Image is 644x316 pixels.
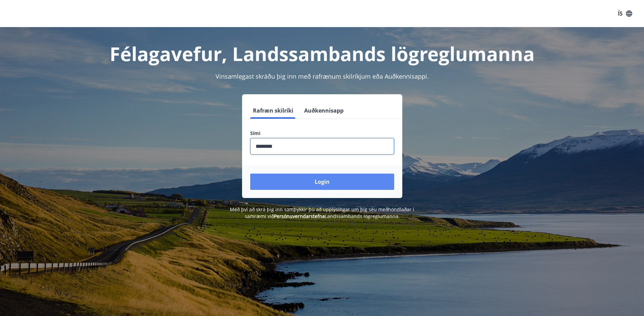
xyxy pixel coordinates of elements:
button: ÍS [614,7,636,20]
label: Sími [250,130,394,137]
a: Persónuverndarstefna [274,213,325,219]
span: Vinsamlegast skráðu þig inn með rafrænum skilríkjum eða Auðkennisappi. [216,72,429,80]
button: Login [250,174,394,190]
span: Með því að skrá þig inn samþykkir þú að upplýsingar um þig séu meðhöndlaðar í samræmi við Landssa... [230,206,414,219]
button: Rafræn skilríki [250,102,296,119]
button: Auðkennisapp [301,102,346,119]
h1: Félagavefur, Landssambands lögreglumanna [86,41,558,66]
